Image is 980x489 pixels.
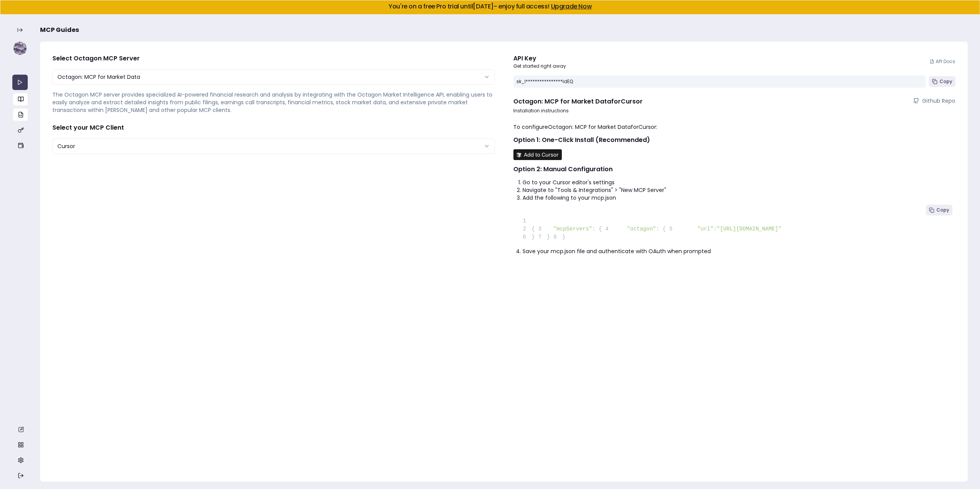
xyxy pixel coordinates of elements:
span: "mcpServers" [553,226,592,232]
li: Go to your Cursor editor's settings [523,179,956,186]
li: Navigate to "Tools & Integrations" > "New MCP Server" [523,186,956,194]
img: Install MCP Server [513,149,562,160]
span: Copy [940,78,952,85]
h4: Select your MCP Client [52,123,495,132]
span: Copy [936,207,949,213]
img: logo-0uyt-Vr5.svg [12,41,28,56]
span: : { [592,226,602,232]
span: 8 [550,233,562,241]
span: Github Repo [922,97,955,105]
h2: Option 2: Manual Configuration [513,165,956,174]
p: Get started right away [513,63,566,69]
h4: Select Octagon MCP Server [52,54,495,63]
span: 5 [666,225,678,233]
span: } [519,234,535,240]
span: "url" [697,226,714,232]
h4: Octagon: MCP for Market Data for Cursor [513,97,643,106]
p: Installation instructions [513,108,956,114]
span: } [534,234,550,240]
p: The Octagon MCP server provides specialized AI-powered financial research and analysis by integra... [52,91,495,114]
span: "octagon" [627,226,656,232]
a: API Playground [12,75,28,90]
li: Add the following to your mcp.json [523,194,956,202]
li: Save your mcp.json file and authenticate with OAuth when prompted [523,247,956,255]
span: : { [656,226,666,232]
h5: You're on a free Pro trial until [DATE] - enjoy full access! [7,3,973,10]
span: 2 [519,225,532,233]
span: } [550,234,565,240]
span: 6 [519,233,532,241]
span: : [714,226,717,232]
a: API Docs [930,58,955,65]
span: 4 [602,225,614,233]
h2: Option 1: One-Click Install (Recommended) [513,135,956,145]
span: 3 [534,225,547,233]
span: 7 [534,233,547,241]
button: Copy [929,76,955,87]
button: Copy [926,205,952,215]
div: API Key [513,54,566,63]
a: Github Repo [913,97,955,105]
span: MCP Guides [40,25,79,35]
p: To configure Octagon: MCP for Market Data for Cursor : [513,123,956,131]
span: 1 [519,217,532,225]
span: { [519,226,535,232]
span: "[URL][DOMAIN_NAME]" [717,226,781,232]
a: Upgrade Now [551,2,591,11]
